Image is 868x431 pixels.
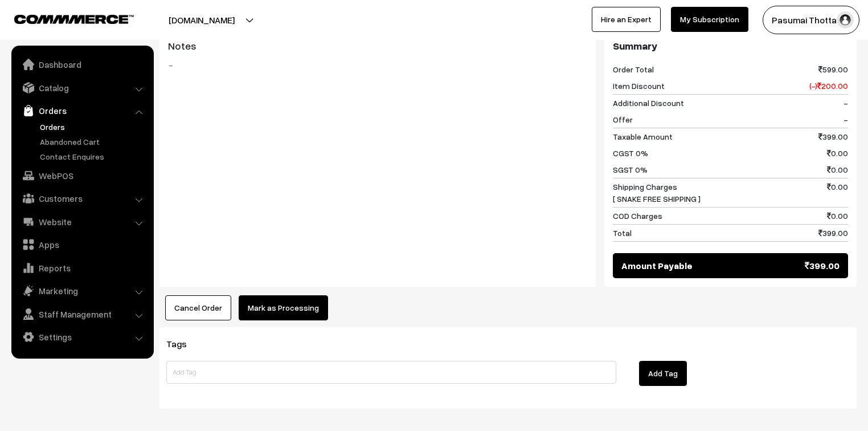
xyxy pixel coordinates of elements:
a: Website [14,212,150,232]
img: user [837,11,854,29]
button: [DOMAIN_NAME] [129,6,275,34]
a: Orders [14,100,150,121]
a: Reports [14,258,150,278]
span: 0.00 [827,181,848,205]
a: Orders [37,121,150,133]
span: Order Total [613,63,654,75]
span: 399.00 [818,131,848,143]
span: Offer [613,113,633,125]
h3: Summary [613,40,848,52]
blockquote: - [168,58,587,72]
a: Catalog [14,78,150,98]
button: Pasumai Thotta… [763,6,859,34]
span: SGST 0% [613,164,648,176]
span: 399.00 [805,259,840,273]
span: (-) 200.00 [809,80,848,92]
a: COMMMERCE [14,11,114,25]
a: Marketing [14,280,150,301]
span: 0.00 [827,210,848,222]
span: 399.00 [818,227,848,239]
a: Settings [14,327,150,347]
button: Add Tag [639,361,687,386]
input: Add Tag [166,361,616,384]
button: Mark as Processing [239,295,328,320]
span: Additional Discount [613,97,684,109]
img: COMMMERCE [14,15,134,23]
span: 599.00 [818,63,848,75]
span: 0.00 [827,164,848,176]
span: - [844,97,848,109]
a: Staff Management [14,304,150,324]
span: 0.00 [827,147,848,159]
span: Amount Payable [621,259,693,273]
span: CGST 0% [613,147,648,159]
a: Contact Enquires [37,151,150,162]
span: Shipping Charges [ SNAKE FREE SHIPPING ] [613,181,701,205]
a: Customers [14,188,150,209]
a: Hire an Expert [592,7,661,32]
span: Taxable Amount [613,131,673,143]
a: Abandoned Cart [37,136,150,148]
a: Apps [14,234,150,255]
span: Total [613,227,632,239]
a: Dashboard [14,54,150,75]
button: Cancel Order [165,295,231,320]
span: Tags [166,338,200,349]
span: Item Discount [613,80,665,92]
span: - [844,113,848,125]
a: WebPOS [14,165,150,186]
span: COD Charges [613,210,662,222]
h3: Notes [168,40,587,52]
a: My Subscription [671,7,748,32]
